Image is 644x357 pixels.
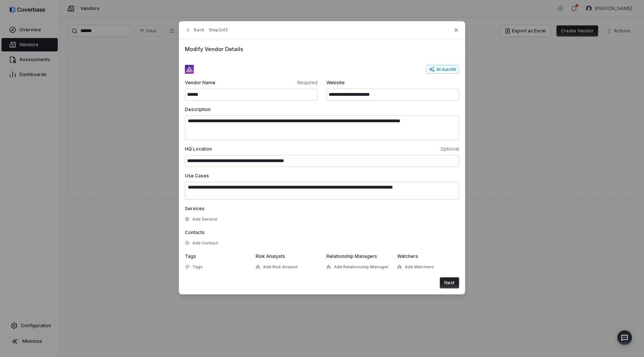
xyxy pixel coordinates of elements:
span: Relationship Managers [326,253,377,259]
button: AI Autofill [426,65,459,74]
span: Watchers [397,253,418,259]
span: Add Risk Analyst [263,264,298,270]
span: Use Cases [185,173,209,178]
span: Step 2 of 3 [209,27,228,33]
span: Optional [323,146,459,152]
button: Add Watchers [395,260,436,274]
span: Risk Analysts [256,253,285,259]
span: Add Relationship Manager [334,264,388,270]
button: Next [440,277,459,288]
span: Tags [192,264,203,270]
button: Add Service [183,212,220,226]
span: Contacts [185,230,205,235]
span: Vendor Name [185,80,250,86]
span: HQ Location [185,146,321,152]
span: Website [326,80,459,86]
span: Tags [185,253,196,259]
span: Modify Vendor Details [185,45,459,53]
button: Add Contact [183,236,220,250]
button: Back [183,23,206,37]
span: Services [185,206,205,211]
span: Description [185,107,211,112]
span: Required [253,80,318,86]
